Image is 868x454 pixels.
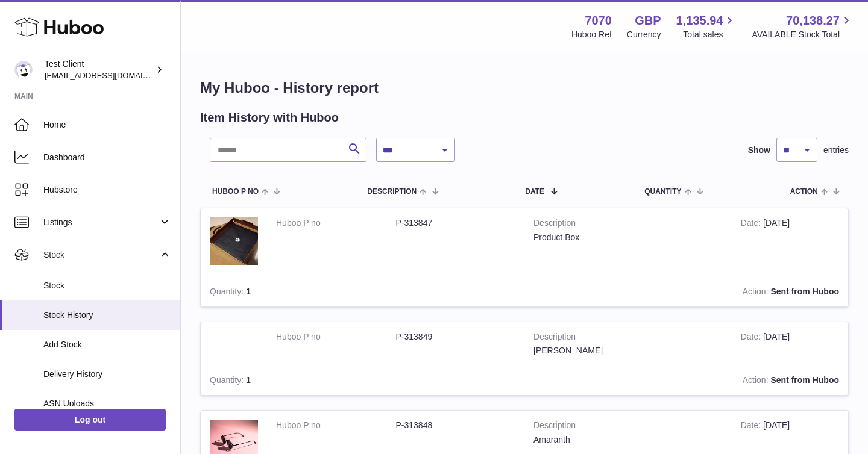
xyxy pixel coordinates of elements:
[752,29,854,40] span: AVAILABLE Stock Total
[533,217,723,232] strong: Description
[43,184,171,196] span: Hubstore
[676,13,723,29] span: 1,135.94
[790,188,818,196] span: Action
[770,287,839,296] strong: Sent from Huboo
[644,188,681,196] span: Quantity
[43,280,171,291] span: Stock
[43,368,171,380] span: Delivery History
[396,420,516,431] dd: P-313848
[367,188,417,196] span: Description
[533,331,723,346] strong: Description
[43,309,171,321] span: Stock History
[676,13,737,40] a: 1,135.94 Total sales
[743,375,771,388] strong: Action
[627,29,661,40] div: Currency
[585,13,612,29] strong: 7070
[210,287,246,299] strong: Quantity
[752,13,854,40] a: 70,138.27 AVAILABLE Stock Total
[276,217,396,229] dt: Huboo P no
[276,420,396,431] dt: Huboo P no
[45,58,153,81] div: Test Client
[524,208,732,276] td: Product Box
[748,145,770,156] label: Show
[43,152,171,163] span: Dashboard
[533,420,723,434] strong: Description
[14,61,33,79] img: internalAdmin-7070@internal.huboo.com
[571,29,612,40] div: Huboo Ref
[43,398,171,409] span: ASN Uploads
[200,110,339,126] h2: Item History with Huboo
[683,29,737,40] span: Total sales
[770,375,839,385] strong: Sent from Huboo
[201,365,317,395] td: 1
[823,145,849,156] span: entries
[14,409,166,431] a: Log out
[396,217,516,229] dd: P-313847
[741,420,763,433] strong: Date
[741,218,763,231] strong: Date
[43,119,171,131] span: Home
[201,277,317,306] td: 1
[43,217,159,228] span: Listings
[210,375,246,388] strong: Quantity
[276,331,396,343] dt: Huboo P no
[732,322,848,366] td: [DATE]
[43,339,171,350] span: Add Stock
[741,332,763,344] strong: Date
[45,70,177,80] span: [EMAIL_ADDRESS][DOMAIN_NAME]
[786,13,840,29] span: 70,138.27
[212,188,259,196] span: Huboo P no
[200,78,849,98] h1: My Huboo - History report
[524,322,732,366] td: [PERSON_NAME]
[635,13,661,29] strong: GBP
[396,331,516,343] dd: P-313849
[525,188,544,196] span: Date
[210,217,258,265] img: 70701730305952.jpg
[43,249,159,261] span: Stock
[732,208,848,276] td: [DATE]
[743,287,771,299] strong: Action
